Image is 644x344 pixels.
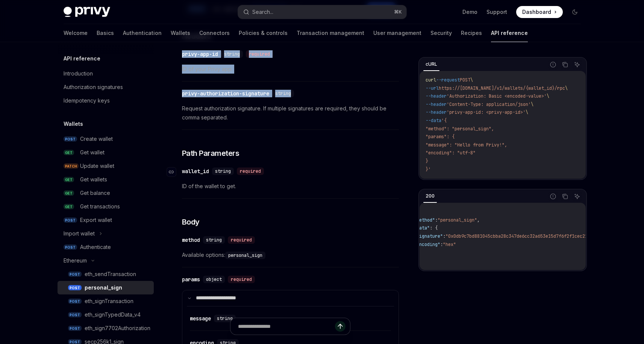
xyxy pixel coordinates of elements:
[569,6,581,18] button: Toggle dark mode
[572,60,582,69] button: Ask AI
[426,85,439,91] span: --url
[58,213,154,227] a: POSTExport wallet
[447,101,531,107] span: 'Content-Type: application/json'
[182,167,209,175] div: wallet_id
[423,192,437,201] div: 200
[486,8,507,16] a: Support
[426,118,441,124] span: --data
[414,241,440,247] span: "encoding"
[123,24,162,42] a: Authentication
[97,24,114,42] a: Basics
[443,233,445,239] span: :
[182,104,399,122] span: Request authorization signature. If multiple signatures are required, they should be comma separa...
[64,7,110,17] img: dark logo
[58,321,154,335] a: POSTeth_sign7702Authorization
[426,109,447,115] span: --header
[470,77,473,83] span: \
[430,225,438,231] span: : {
[167,164,182,180] a: Navigate to header
[224,51,240,57] span: string
[182,217,200,227] span: Body
[572,192,582,201] button: Ask AI
[64,190,74,196] span: GET
[440,241,443,247] span: :
[80,148,105,157] div: Get wallet
[225,252,265,259] code: personal_sign
[80,202,120,211] div: Get transactions
[64,244,77,250] span: POST
[182,65,399,74] span: ID of your Privy app.
[80,161,114,170] div: Update wallet
[58,146,154,159] a: GETGet wallet
[447,109,526,115] span: 'privy-app-id: <privy-app-id>'
[414,233,443,239] span: "signature"
[460,77,470,83] span: POST
[275,91,291,97] span: string
[461,24,482,42] a: Recipes
[85,324,150,333] div: eth_sign7702Authorization
[80,134,113,143] div: Create wallet
[190,315,211,322] div: message
[68,285,82,291] span: POST
[438,217,477,223] span: "personal_sign"
[64,163,79,169] span: PATCH
[252,8,273,17] div: Search...
[58,80,154,94] a: Authorization signatures
[58,281,154,294] a: POSTpersonal_sign
[85,283,122,292] div: personal_sign
[560,60,570,69] button: Copy the contents from the code block
[426,142,507,148] span: "message": "Hello from Privy!",
[80,175,107,184] div: Get wallets
[58,308,154,321] a: POSTeth_signTypedData_v4
[182,250,399,260] span: Available options:
[228,276,255,283] div: required
[531,101,533,107] span: \
[215,168,231,174] span: string
[516,6,563,18] a: Dashboard
[423,60,439,69] div: cURL
[430,24,452,42] a: Security
[58,94,154,107] a: Idempotency keys
[548,60,558,69] button: Report incorrect code
[565,85,568,91] span: \
[85,270,136,279] div: eth_sendTransaction
[560,192,570,201] button: Copy the contents from the code block
[85,310,141,319] div: eth_signTypedData_v4
[426,126,494,132] span: "method": "personal_sign",
[64,69,93,78] div: Introduction
[547,93,549,99] span: \
[58,186,154,200] a: GETGet balance
[414,217,435,223] span: "method"
[64,177,74,183] span: GET
[68,312,82,318] span: POST
[426,101,447,107] span: --header
[217,315,233,321] span: string
[85,297,133,306] div: eth_signTransaction
[426,93,447,99] span: --header
[199,24,230,42] a: Connectors
[64,24,88,42] a: Welcome
[426,77,436,83] span: curl
[206,276,222,282] span: object
[64,256,87,265] div: Ethereum
[68,272,82,277] span: POST
[182,236,200,244] div: method
[182,182,399,191] span: ID of the wallet to get.
[64,119,83,128] h5: Wallets
[426,166,431,172] span: }'
[64,96,110,105] div: Idempotency keys
[373,24,421,42] a: User management
[335,321,345,332] button: Send message
[64,136,77,142] span: POST
[206,237,222,243] span: string
[228,236,255,244] div: required
[182,50,218,58] div: privy-app-id
[439,85,565,91] span: https://[DOMAIN_NAME]/v1/wallets/{wallet_id}/rpc
[58,294,154,308] a: POSTeth_signTransaction
[58,267,154,281] a: POSTeth_sendTransaction
[58,200,154,213] a: GETGet transactions
[462,8,477,16] a: Demo
[80,243,111,252] div: Authenticate
[64,217,77,223] span: POST
[394,9,402,15] span: ⌘ K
